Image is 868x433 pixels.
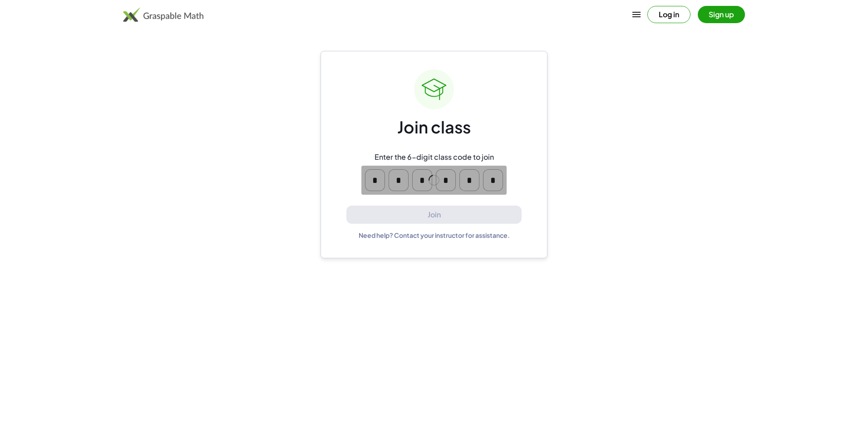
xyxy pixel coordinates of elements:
button: Join [346,206,522,224]
button: Log in [647,6,690,23]
div: Need help? Contact your instructor for assistance. [359,231,510,239]
div: Enter the 6-digit class code to join [375,153,494,162]
div: Join class [397,117,471,138]
button: Sign up [698,6,745,23]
